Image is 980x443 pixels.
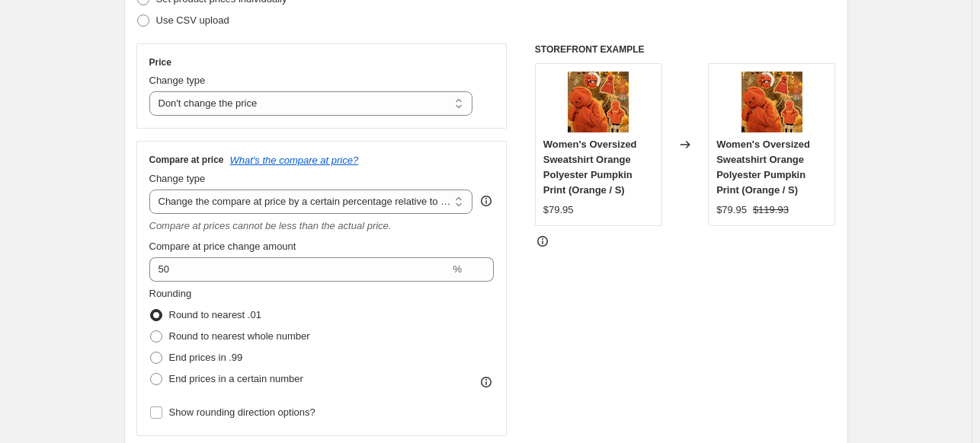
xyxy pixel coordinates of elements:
[169,352,243,363] span: End prices in .99
[149,154,224,166] h3: Compare at price
[149,173,206,184] span: Change type
[169,373,303,384] span: End prices in a certain number
[149,288,192,299] span: Rounding
[169,309,261,320] span: Round to nearest .01
[149,56,171,69] h3: Price
[753,202,789,218] strike: $119.93
[169,330,310,342] span: Round to nearest whole number
[149,220,392,231] i: Compare at prices cannot be less than the actual price.
[149,75,206,86] span: Change type
[716,202,747,218] div: $79.95
[741,72,802,132] img: b8b789b0-b697-44f6-b4d3-2edae6f7a640_80x.jpg
[716,139,810,196] span: Women's Oversized Sweatshirt Orange Polyester Pumpkin Print (Orange / S)
[543,139,637,196] span: Women's Oversized Sweatshirt Orange Polyester Pumpkin Print (Orange / S)
[453,263,462,275] span: %
[230,155,359,166] button: What's the compare at price?
[149,241,296,252] span: Compare at price change amount
[543,202,574,218] div: $79.95
[568,72,629,132] img: b8b789b0-b697-44f6-b4d3-2edae6f7a640_80x.jpg
[149,257,450,282] input: 20
[169,406,315,418] span: Show rounding direction options?
[479,193,494,209] div: help
[535,43,836,56] h6: STOREFRONT EXAMPLE
[156,14,229,26] span: Use CSV upload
